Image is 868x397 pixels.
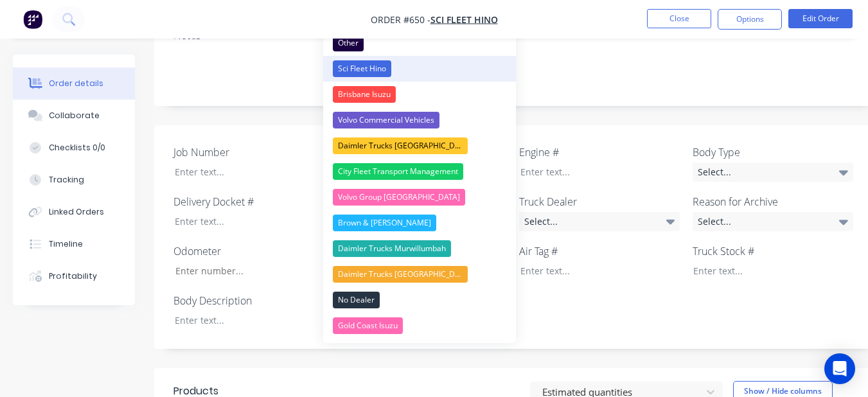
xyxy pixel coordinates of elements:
div: Timeline [49,238,83,250]
div: Volvo Group [GEOGRAPHIC_DATA] [333,189,465,206]
button: Brisbane Isuzu [323,82,516,107]
button: Options [718,9,782,30]
button: Brown & [PERSON_NAME] [323,210,516,236]
label: Odometer [173,243,334,259]
label: Reason for Archive [693,194,853,209]
label: Engine # [519,145,680,160]
label: Truck Dealer [519,194,680,209]
div: Checklists 0/0 [49,142,105,154]
div: Brisbane Isuzu [333,86,396,103]
div: Profitability [49,270,97,282]
span: Order #650 - [371,13,430,26]
button: Edit Order [788,9,853,28]
div: Sci Fleet Hino [333,60,391,77]
div: Open Intercom Messenger [824,353,855,384]
label: Body Description [173,293,334,308]
div: Notes [173,30,862,42]
div: Daimler Trucks Murwillumbah [333,240,451,257]
button: Profitability [13,260,135,292]
img: Factory [23,10,42,29]
button: Close [647,9,711,28]
div: Brown & [PERSON_NAME] [333,215,436,231]
label: Job Number [173,145,334,160]
button: No Dealer [323,287,516,313]
button: Timeline [13,228,135,260]
button: Collaborate [13,100,135,132]
a: Sci Fleet Hino [430,13,498,26]
input: Enter number... [164,261,334,281]
div: Daimler Trucks [GEOGRAPHIC_DATA] [333,266,468,283]
button: Linked Orders [13,196,135,228]
button: Tracking [13,164,135,196]
label: Truck Stock # [693,243,853,259]
button: Sci Fleet Hino [323,56,516,82]
div: City Fleet Transport Management [333,163,463,180]
div: Select... [519,212,680,231]
button: Daimler Trucks [GEOGRAPHIC_DATA] [323,133,516,159]
button: Volvo Commercial Vehicles [323,107,516,133]
label: Body Type [693,145,853,160]
button: Other [323,30,516,56]
div: Collaborate [49,110,100,121]
label: Delivery Docket # [173,194,334,209]
div: Order details [49,78,103,89]
label: Air Tag # [519,243,680,259]
div: Daimler Trucks [GEOGRAPHIC_DATA] [333,137,468,154]
div: Gold Coast Isuzu [333,317,403,334]
div: Other [333,35,364,51]
div: Select... [693,212,853,231]
button: Volvo Group [GEOGRAPHIC_DATA] [323,184,516,210]
button: Daimler Trucks Murwillumbah [323,236,516,261]
button: Checklists 0/0 [13,132,135,164]
div: No Dealer [333,292,380,308]
button: Daimler Trucks [GEOGRAPHIC_DATA] [323,261,516,287]
button: Gold Coast Isuzu [323,313,516,339]
button: City Fleet Transport Management [323,159,516,184]
div: Select... [693,163,853,182]
div: Volvo Commercial Vehicles [333,112,439,128]
button: Order details [13,67,135,100]
div: Tracking [49,174,84,186]
div: Linked Orders [49,206,104,218]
